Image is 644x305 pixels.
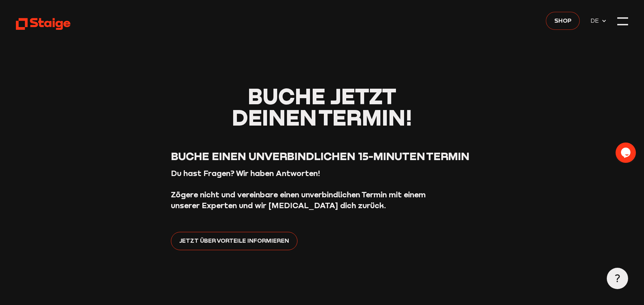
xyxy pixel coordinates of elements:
[179,236,289,245] span: Jetzt über Vorteile informieren
[591,16,601,25] span: DE
[171,190,426,210] strong: Zögere nicht und vereinbare einen unverbindlichen Termin mit einem unserer Experten und wir [MEDI...
[546,12,580,30] a: Shop
[171,232,297,250] a: Jetzt über Vorteile informieren
[171,149,469,162] span: Buche einen unverbindlichen 15-Minuten Termin
[171,169,320,178] strong: Du hast Fragen? Wir haben Antworten!
[554,16,572,25] span: Shop
[616,143,637,163] iframe: chat widget
[232,83,412,130] span: Buche jetzt deinen Termin!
